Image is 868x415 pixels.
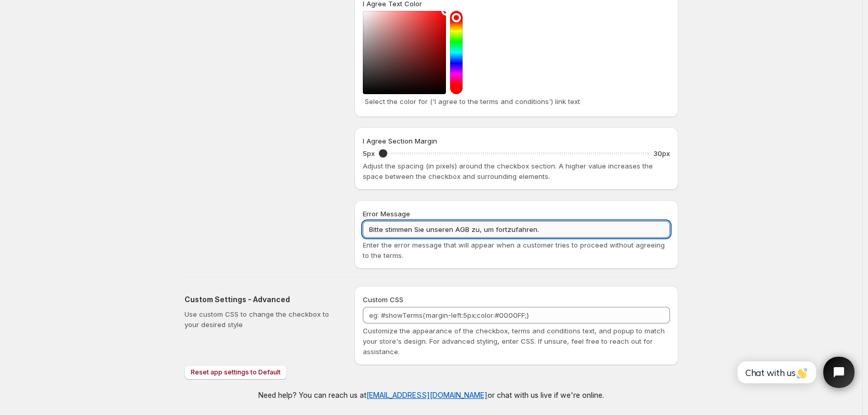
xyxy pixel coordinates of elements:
iframe: Tidio Chat [726,348,863,397]
button: Reset app settings to Default [185,365,287,380]
h2: Custom Settings - Advanced [185,294,338,305]
span: I Agree Section Margin [363,137,437,145]
span: Error Message [363,210,410,218]
span: Enter the error message that will appear when a customer tries to proceed without agreeing to the... [363,241,665,260]
p: 5px [363,148,375,159]
p: Use custom CSS to change the checkbox to your desired style [185,309,338,330]
span: Custom CSS [363,295,403,304]
span: Reset app settings to Default [191,368,281,377]
a: [EMAIL_ADDRESS][DOMAIN_NAME] [366,391,488,399]
span: Adjust the spacing (in pixels) around the checkbox section. A higher value increases the space be... [363,162,653,180]
p: Need help? You can reach us at or chat with us live if we're online. [258,390,604,400]
span: Customize the appearance of the checkbox, terms and conditions text, and popup to match your stor... [363,327,665,356]
p: 30px [653,148,670,159]
p: Select the color for ('I agree to the terms and conditions') link text [365,96,668,107]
